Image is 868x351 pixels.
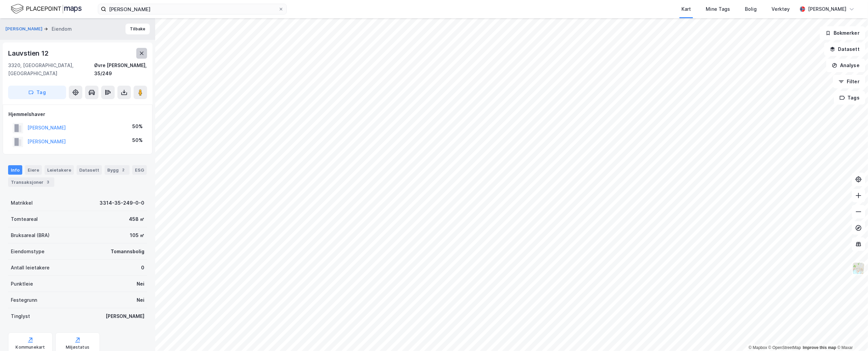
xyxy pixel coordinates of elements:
[132,165,147,175] div: ESG
[77,165,102,175] div: Datasett
[11,312,30,320] div: Tinglyst
[16,345,45,350] div: Kommunekart
[11,231,50,239] div: Bruksareal (BRA)
[105,165,130,175] div: Bygg
[94,61,147,78] div: Øvre [PERSON_NAME], 35/249
[45,179,52,185] div: 3
[833,75,865,88] button: Filter
[137,280,144,288] div: Nei
[11,199,33,207] div: Matrikkel
[130,231,144,239] div: 105 ㎡
[125,24,150,34] button: Tilbake
[8,165,22,175] div: Info
[11,264,50,272] div: Antall leietakere
[132,122,143,130] div: 50%
[100,199,144,207] div: 3314-35-249-0-0
[745,5,757,13] div: Bolig
[8,61,94,78] div: 3320, [GEOGRAPHIC_DATA], [GEOGRAPHIC_DATA]
[749,345,767,350] a: Mapbox
[834,319,868,351] iframe: Chat Widget
[141,264,144,272] div: 0
[820,26,865,40] button: Bokmerker
[52,25,72,33] div: Eiendom
[111,247,144,256] div: Tomannsbolig
[852,262,865,275] img: Z
[824,42,865,56] button: Datasett
[106,4,278,14] input: Søk på adresse, matrikkel, gårdeiere, leietakere eller personer
[808,5,846,13] div: [PERSON_NAME]
[129,215,144,223] div: 458 ㎡
[681,5,691,13] div: Kart
[706,5,730,13] div: Mine Tags
[803,345,836,350] a: Improve this map
[8,110,147,118] div: Hjemmelshaver
[25,165,42,175] div: Eiere
[11,280,33,288] div: Punktleie
[8,48,50,59] div: Lauvstien 12
[106,312,144,320] div: [PERSON_NAME]
[66,345,89,350] div: Miljøstatus
[132,136,143,144] div: 50%
[137,296,144,304] div: Nei
[11,247,45,256] div: Eiendomstype
[772,5,790,13] div: Verktøy
[11,3,82,15] img: logo.f888ab2527a4732fd821a326f86c7f29.svg
[8,177,54,187] div: Transaksjoner
[8,86,66,99] button: Tag
[768,345,801,350] a: OpenStreetMap
[5,26,44,32] button: [PERSON_NAME]
[45,165,74,175] div: Leietakere
[11,215,38,223] div: Tomteareal
[120,167,127,173] div: 2
[826,59,865,72] button: Analyse
[834,319,868,351] div: Kontrollprogram for chat
[834,91,865,105] button: Tags
[11,296,37,304] div: Festegrunn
